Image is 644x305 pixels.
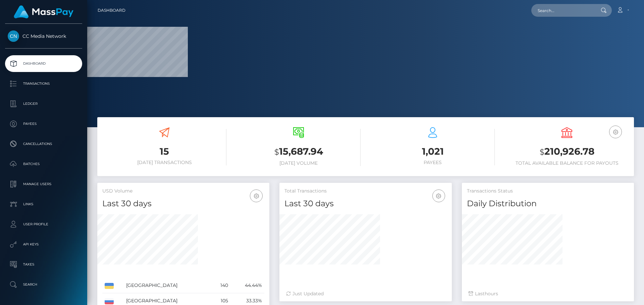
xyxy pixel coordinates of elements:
a: Links [5,196,82,213]
h5: Transactions Status [467,188,629,195]
a: Cancellations [5,136,82,152]
input: Search... [531,4,594,17]
p: Search [8,280,79,290]
h6: [DATE] Volume [236,160,361,166]
h3: 15 [102,145,226,158]
img: MassPay Logo [14,5,73,18]
h6: Payees [371,160,495,165]
span: CC Media Network [5,33,82,39]
img: CC Media Network [8,30,19,42]
a: API Keys [5,236,82,253]
div: Last hours [469,290,627,297]
p: Manage Users [8,179,79,189]
td: [GEOGRAPHIC_DATA] [124,278,211,293]
small: $ [274,147,279,157]
p: Ledger [8,99,79,109]
h5: Total Transactions [284,188,446,195]
a: Transactions [5,75,82,92]
p: API Keys [8,239,79,249]
h6: Total Available Balance for Payouts [505,160,629,166]
h4: Last 30 days [102,198,264,210]
a: Manage Users [5,176,82,193]
p: Taxes [8,259,79,270]
h4: Last 30 days [284,198,446,210]
p: Links [8,199,79,209]
a: Ledger [5,95,82,112]
p: Cancellations [8,139,79,149]
p: Batches [8,159,79,169]
h3: 15,687.94 [236,145,361,159]
a: Taxes [5,256,82,273]
h3: 1,021 [371,145,495,158]
td: 140 [211,278,230,293]
a: Search [5,276,82,293]
h3: 210,926.78 [505,145,629,159]
h5: USD Volume [102,188,264,195]
a: Payees [5,116,82,132]
a: Dashboard [5,55,82,72]
p: User Profile [8,219,79,229]
h6: [DATE] Transactions [102,160,226,165]
img: UA.png [105,283,114,289]
h4: Daily Distribution [467,198,629,210]
a: Dashboard [98,3,125,17]
small: $ [540,147,544,157]
p: Payees [8,119,79,129]
a: Batches [5,156,82,172]
a: User Profile [5,216,82,233]
p: Dashboard [8,59,79,69]
img: RU.png [105,298,114,304]
td: 44.44% [230,278,264,293]
div: Just Updated [286,290,445,297]
p: Transactions [8,79,79,89]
